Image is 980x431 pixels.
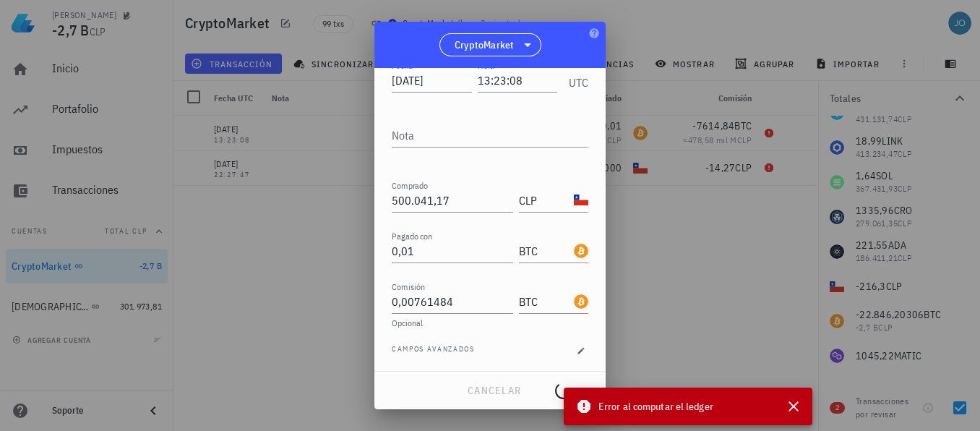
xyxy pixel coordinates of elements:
label: Fecha [392,60,413,71]
span: Campos avanzados [392,343,475,358]
span: Error al computar el ledger [598,398,713,414]
label: Comprado [392,180,428,191]
div: BTC-icon [574,294,588,309]
div: BTC-icon [574,244,588,258]
label: Pagado con [392,231,432,242]
span: CryptoMarket [455,38,515,52]
label: Comisión [392,281,425,292]
label: Hora [478,60,494,71]
input: Moneda [519,239,571,263]
input: Moneda [519,290,571,313]
div: Opcional [392,319,588,328]
input: Moneda [519,189,571,212]
div: UTC [563,60,588,96]
div: CLP-icon [574,193,588,208]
